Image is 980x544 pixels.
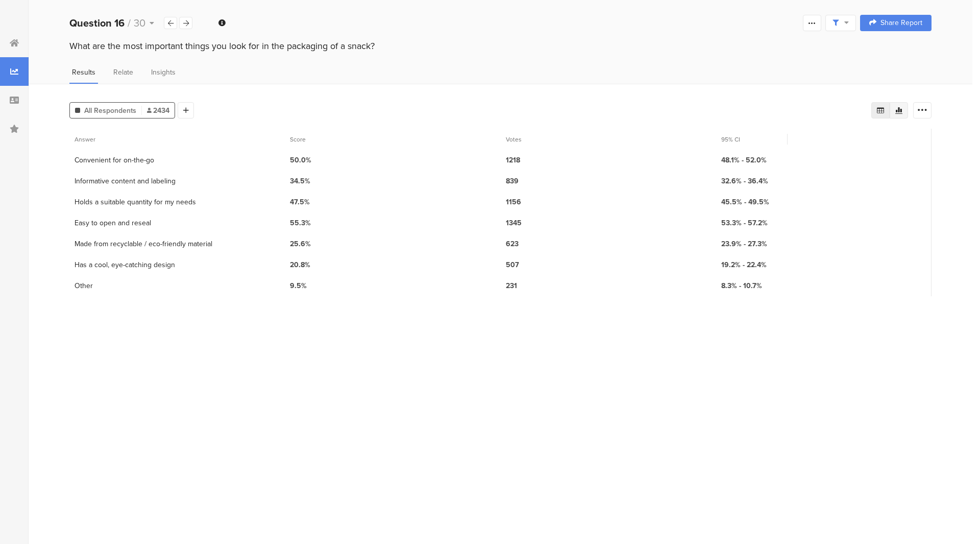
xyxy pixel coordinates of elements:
[69,15,125,31] b: Question 16
[290,155,311,165] span: 50.0%
[290,259,310,270] span: 20.8%
[75,155,154,165] section: Convenient for on-the-go
[506,259,519,270] span: 507
[290,218,311,228] span: 55.3%
[506,218,522,228] span: 1345
[75,259,175,270] section: Has a cool, eye-catching design
[290,135,306,144] span: Score
[721,239,767,249] span: 23.9% - 27.3%
[721,176,768,186] span: 32.6% - 36.4%
[72,67,95,78] span: Results
[506,176,519,186] span: 839
[506,155,520,165] span: 1218
[113,67,133,78] span: Relate
[506,197,521,207] span: 1156
[290,197,310,207] span: 47.5%
[147,105,169,116] span: 2434
[880,19,922,27] span: Share Report
[506,280,517,291] span: 231
[290,176,310,186] span: 34.5%
[721,218,768,228] span: 53.3% - 57.2%
[84,105,136,116] span: All Respondents
[721,197,769,207] span: 45.5% - 49.5%
[721,135,740,144] span: 95% CI
[128,15,131,31] span: /
[721,259,767,270] span: 19.2% - 22.4%
[75,176,176,186] section: Informative content and labeling
[290,280,307,291] span: 9.5%
[75,239,212,249] section: Made from recyclable / eco-friendly material
[721,155,767,165] span: 48.1% - 52.0%
[290,239,311,249] span: 25.6%
[506,239,519,249] span: 623
[75,280,93,291] section: Other
[506,135,522,144] span: Votes
[134,15,145,31] span: 30
[69,39,932,53] div: What are the most important things you look for in the packaging of a snack?
[75,197,196,207] section: Holds a suitable quantity for my needs
[75,218,151,228] section: Easy to open and reseal
[75,135,95,144] span: Answer
[721,280,762,291] span: 8.3% - 10.7%
[151,67,176,78] span: Insights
